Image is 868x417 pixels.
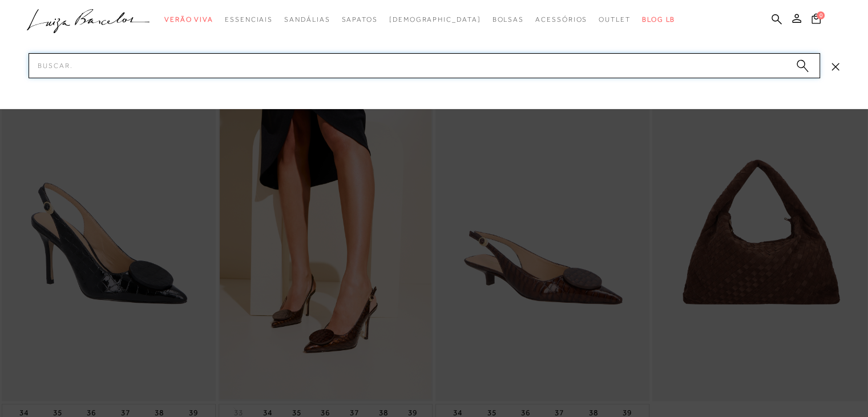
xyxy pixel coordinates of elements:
span: BLOG LB [642,15,675,23]
span: Sapatos [341,15,377,23]
a: BLOG LB [642,9,675,30]
span: [DEMOGRAPHIC_DATA] [389,15,481,23]
span: 0 [817,11,825,19]
span: Acessórios [535,15,587,23]
span: Verão Viva [164,15,213,23]
a: categoryNavScreenReaderText [341,9,377,30]
span: Sandálias [284,15,330,23]
input: Buscar. [29,53,820,78]
a: categoryNavScreenReaderText [164,9,213,30]
span: Outlet [599,15,631,23]
button: 0 [808,13,824,28]
a: noSubCategoriesText [389,9,481,30]
a: categoryNavScreenReaderText [225,9,273,30]
span: Bolsas [492,15,524,23]
a: categoryNavScreenReaderText [535,9,587,30]
a: categoryNavScreenReaderText [492,9,524,30]
a: categoryNavScreenReaderText [284,9,330,30]
a: categoryNavScreenReaderText [599,9,631,30]
span: Essenciais [225,15,273,23]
